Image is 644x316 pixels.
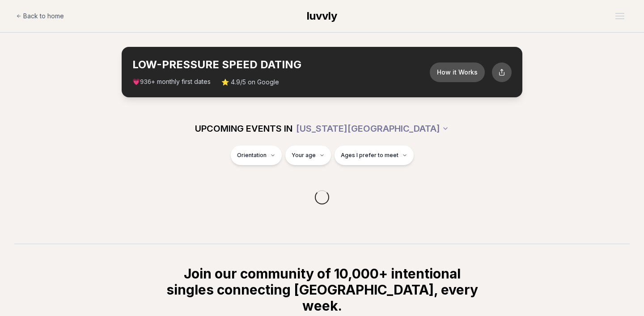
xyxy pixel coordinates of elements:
span: Orientation [237,152,267,159]
span: 936 [140,79,151,86]
span: Your age [292,152,316,159]
a: Back to home [16,7,64,25]
button: Ages I prefer to meet [335,146,414,165]
span: ⭐ 4.9/5 on Google [221,78,279,87]
span: 💗 + monthly first dates [132,77,211,87]
a: luvvly [307,9,337,23]
button: Your age [285,146,331,165]
h2: Join our community of 10,000+ intentional singles connecting [GEOGRAPHIC_DATA], every week. [165,266,479,314]
button: How it Works [430,62,485,82]
button: Open menu [612,9,628,23]
span: Ages I prefer to meet [341,152,398,159]
span: Back to home [23,12,64,21]
h2: LOW-PRESSURE SPEED DATING [132,58,430,72]
button: [US_STATE][GEOGRAPHIC_DATA] [296,119,449,138]
span: luvvly [307,9,337,22]
button: Orientation [231,146,282,165]
span: UPCOMING EVENTS IN [195,122,292,135]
